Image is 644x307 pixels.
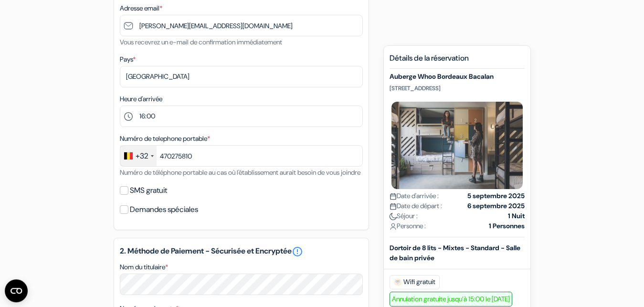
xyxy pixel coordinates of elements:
[390,221,426,231] span: Personne :
[390,213,397,220] img: moon.svg
[120,38,282,46] small: Vous recevrez un e-mail de confirmation immédiatement
[390,292,512,307] span: Annulation gratuite jusqu’à 15:00 le [DATE]
[120,54,136,64] label: Pays
[508,211,525,221] strong: 1 Nuit
[120,168,360,177] small: Numéro de téléphone portable au cas où l'établissement aurait besoin de vous joindre
[120,146,157,166] div: Belgium (België): +32
[120,134,210,144] label: Numéro de telephone portable
[130,203,198,216] label: Demandes spéciales
[489,221,525,231] strong: 1 Personnes
[130,184,167,197] label: SMS gratuit
[390,191,439,201] span: Date d'arrivée :
[394,278,401,286] img: free_wifi.svg
[390,53,525,69] h5: Détails de la réservation
[120,3,162,13] label: Adresse email
[120,94,162,104] label: Heure d'arrivée
[390,223,397,230] img: user_icon.svg
[136,150,148,162] div: +32
[390,73,525,81] h5: Auberge Whoo Bordeaux Bacalan
[390,211,418,221] span: Séjour :
[292,246,303,257] a: error_outline
[120,15,363,36] input: Entrer adresse e-mail
[5,279,28,302] button: Open CMP widget
[390,203,397,210] img: calendar.svg
[390,193,397,200] img: calendar.svg
[120,246,363,257] h5: 2. Méthode de Paiement - Sécurisée et Encryptée
[467,201,525,211] strong: 6 septembre 2025
[120,145,363,167] input: 470 12 34 56
[120,262,168,272] label: Nom du titulaire
[467,191,525,201] strong: 5 septembre 2025
[390,243,520,262] b: Dortoir de 8 lits - Mixtes - Standard - Salle de bain privée
[390,201,442,211] span: Date de départ :
[390,85,525,92] p: [STREET_ADDRESS]
[390,275,440,289] span: Wifi gratuit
